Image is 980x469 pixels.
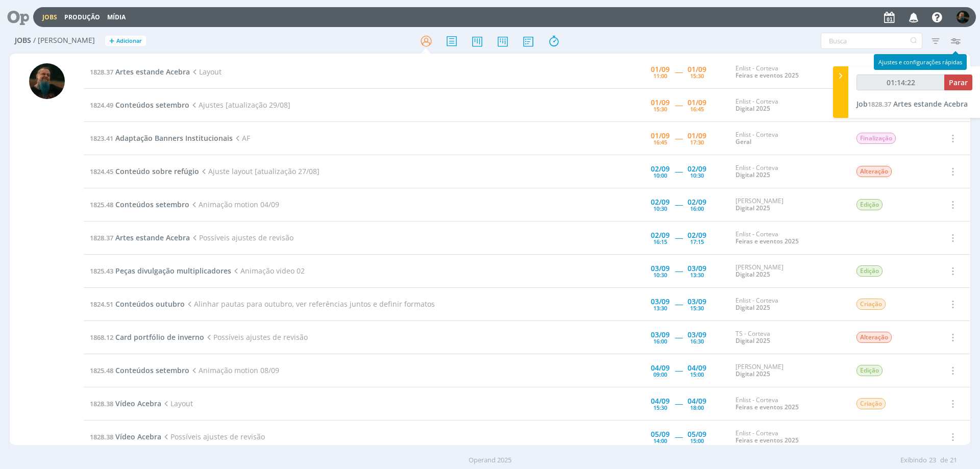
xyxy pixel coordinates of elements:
[653,172,667,178] div: 10:00
[33,36,95,45] span: / [PERSON_NAME]
[675,133,682,143] span: -----
[90,266,231,276] a: 1825.43Peças divulgação multiplicadores
[115,67,190,77] span: Artes estande Acebra
[688,132,706,139] div: 01/09
[736,363,841,378] div: [PERSON_NAME]
[651,99,670,106] div: 01/09
[651,298,670,305] div: 03/09
[690,372,704,377] div: 15:00
[675,200,682,209] span: -----
[736,436,799,445] a: Feiras e eventos 2025
[874,54,967,70] div: Ajustes e configurações rápidas
[90,366,113,375] span: 1825.48
[90,299,185,309] a: 1824.51Conteúdos outubro
[115,233,190,242] span: Artes estande Acebra
[90,333,113,342] span: 1868.12
[736,104,770,113] a: Digital 2025
[115,100,189,110] span: Conteúdos setembro
[90,200,189,209] a: 1825.48Conteúdos setembro
[675,399,682,408] span: -----
[61,13,103,21] button: Produção
[688,398,706,405] div: 04/09
[64,13,100,21] a: Produção
[690,106,704,112] div: 16:45
[90,133,233,143] a: 1823.41Adaptação Banners Institucionais
[736,264,841,279] div: [PERSON_NAME]
[231,266,305,276] span: Animação video 02
[90,432,161,441] a: 1828.38Vídeo Acebra
[90,399,161,408] a: 1828.38Vídeo Acebra
[90,365,189,375] a: 1825.48Conteúdos setembro
[653,106,667,112] div: 15:30
[675,100,682,110] span: -----
[90,300,113,309] span: 1824.51
[856,99,968,109] a: Job1828.37Artes estande Acebra
[109,36,114,46] span: +
[688,265,706,272] div: 03/09
[115,299,185,309] span: Conteúdos outubro
[204,332,308,342] span: Possíveis ajustes de revisão
[856,166,892,177] span: Alteração
[90,166,199,176] a: 1824.45Conteúdo sobre refúgio
[90,101,113,110] span: 1824.49
[115,133,233,143] span: Adaptação Banners Institucionais
[653,239,667,244] div: 16:15
[115,200,189,209] span: Conteúdos setembro
[15,36,31,45] span: Jobs
[690,305,704,311] div: 15:30
[116,38,142,44] span: Adicionar
[690,438,704,443] div: 15:00
[675,233,682,242] span: -----
[736,303,770,312] a: Digital 2025
[736,204,770,212] a: Digital 2025
[651,199,670,206] div: 02/09
[90,134,113,143] span: 1823.41
[736,369,770,378] a: Digital 2025
[856,133,896,144] span: Finalização
[690,206,704,211] div: 16:00
[957,11,969,23] img: M
[688,232,706,239] div: 02/09
[688,331,706,338] div: 03/09
[736,397,841,411] div: Enlist - Corteva
[651,66,670,73] div: 01/09
[90,233,190,242] a: 1828.37Artes estande Acebra
[736,231,841,245] div: Enlist - Corteva
[651,398,670,405] div: 04/09
[929,455,936,465] span: 23
[161,399,193,408] span: Layout
[736,170,770,179] a: Digital 2025
[688,199,706,206] div: 02/09
[161,432,265,441] span: Possíveis ajustes de revisão
[736,164,841,179] div: Enlist - Corteva
[690,405,704,410] div: 18:00
[856,299,886,310] span: Criação
[949,78,968,87] span: Parar
[90,100,189,110] a: 1824.49Conteúdos setembro
[189,200,279,209] span: Animação motion 04/09
[736,336,770,345] a: Digital 2025
[688,165,706,172] div: 02/09
[690,73,704,79] div: 15:30
[690,239,704,244] div: 17:15
[675,299,682,309] span: -----
[690,338,704,344] div: 16:30
[90,432,113,441] span: 1828.38
[653,139,667,145] div: 16:45
[653,206,667,211] div: 10:30
[736,237,799,245] a: Feiras e eventos 2025
[115,332,204,342] span: Card portfólio de inverno
[42,13,57,21] a: Jobs
[736,430,841,445] div: Enlist - Corteva
[651,331,670,338] div: 03/09
[690,139,704,145] div: 17:30
[688,99,706,106] div: 01/09
[821,33,922,49] input: Busca
[651,265,670,272] div: 03/09
[690,272,704,278] div: 13:30
[736,198,841,212] div: [PERSON_NAME]
[675,332,682,342] span: -----
[651,232,670,239] div: 02/09
[736,65,841,80] div: Enlist - Corteva
[956,8,970,26] button: M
